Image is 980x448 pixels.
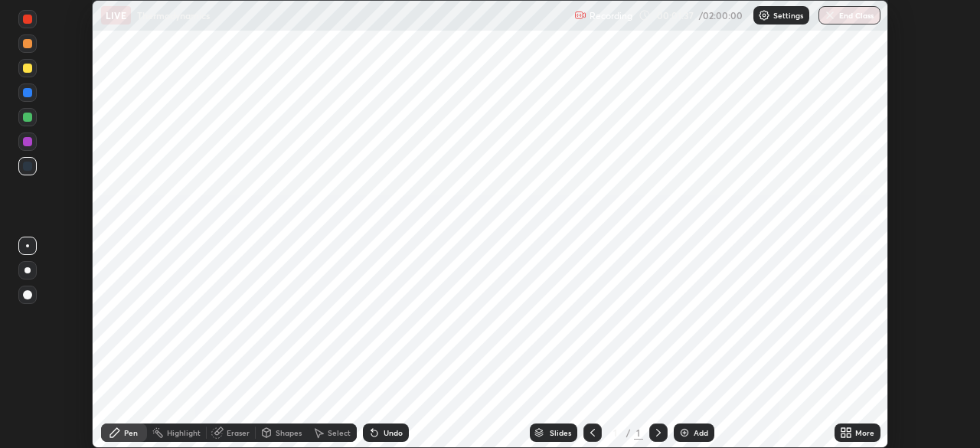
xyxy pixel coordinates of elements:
[550,429,571,437] div: Slides
[758,9,770,21] img: class-settings-icons
[227,429,250,437] div: Eraser
[106,9,126,21] p: LIVE
[124,429,138,437] div: Pen
[328,429,351,437] div: Select
[384,429,403,437] div: Undo
[773,11,803,19] p: Settings
[167,429,201,437] div: Highlight
[626,428,631,437] div: /
[634,426,643,440] div: 1
[574,9,586,21] img: recording.375f2c34.svg
[590,10,632,21] p: Recording
[276,429,302,437] div: Shapes
[824,9,836,21] img: end-class-cross
[855,429,874,437] div: More
[694,429,708,437] div: Add
[818,6,880,25] button: End Class
[608,428,623,437] div: 1
[678,427,691,439] img: add-slide-button
[137,9,210,21] p: Thermodynamics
